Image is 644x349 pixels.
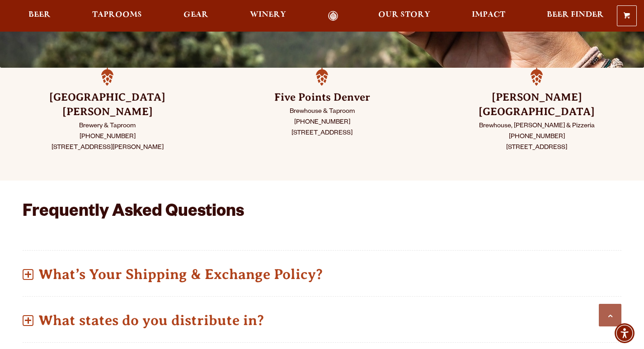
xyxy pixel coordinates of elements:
[237,107,407,139] p: Brewhouse & Taproom [PHONE_NUMBER] [STREET_ADDRESS]
[378,11,430,19] span: Our Story
[599,304,621,326] a: Scroll to top
[452,90,621,119] h3: [PERSON_NAME] [GEOGRAPHIC_DATA]
[452,121,621,154] p: Brewhouse, [PERSON_NAME] & Pizzeria [PHONE_NUMBER] [STREET_ADDRESS]
[541,11,610,21] a: Beer Finder
[250,11,286,19] span: Winery
[23,90,192,119] h3: [GEOGRAPHIC_DATA][PERSON_NAME]
[23,258,621,290] p: What’s Your Shipping & Exchange Policy?
[23,121,192,154] p: Brewery & Taproom [PHONE_NUMBER] [STREET_ADDRESS][PERSON_NAME]
[237,90,407,105] h3: Five Points Denver
[466,11,511,21] a: Impact
[28,11,51,19] span: Beer
[183,11,208,19] span: Gear
[23,203,494,223] h2: Frequently Asked Questions
[92,11,142,19] span: Taprooms
[178,11,214,21] a: Gear
[547,11,604,19] span: Beer Finder
[372,11,436,21] a: Our Story
[316,11,350,21] a: Odell Home
[23,304,621,336] p: What states do you distribute in?
[244,11,292,21] a: Winery
[472,11,505,19] span: Impact
[86,11,148,21] a: Taprooms
[615,323,635,343] div: Accessibility Menu
[23,11,56,21] a: Beer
